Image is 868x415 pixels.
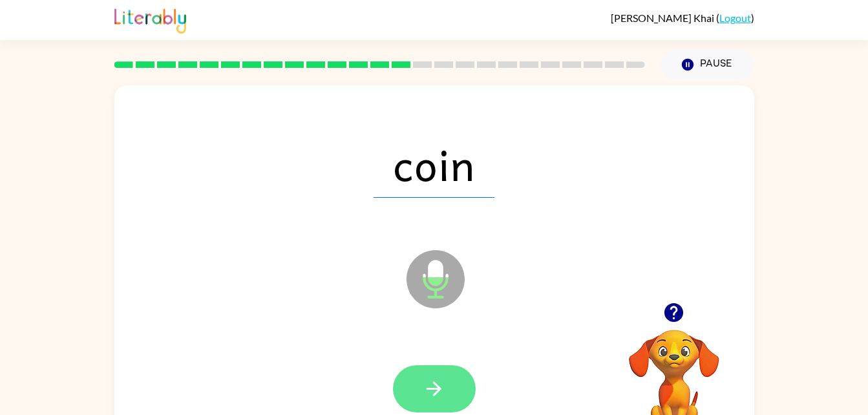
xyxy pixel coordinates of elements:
[114,5,186,34] img: Literably
[611,12,754,24] div: ( )
[719,12,751,24] a: Logout
[661,50,754,80] button: Pause
[611,12,716,24] span: [PERSON_NAME] Khai
[374,131,494,198] span: coin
